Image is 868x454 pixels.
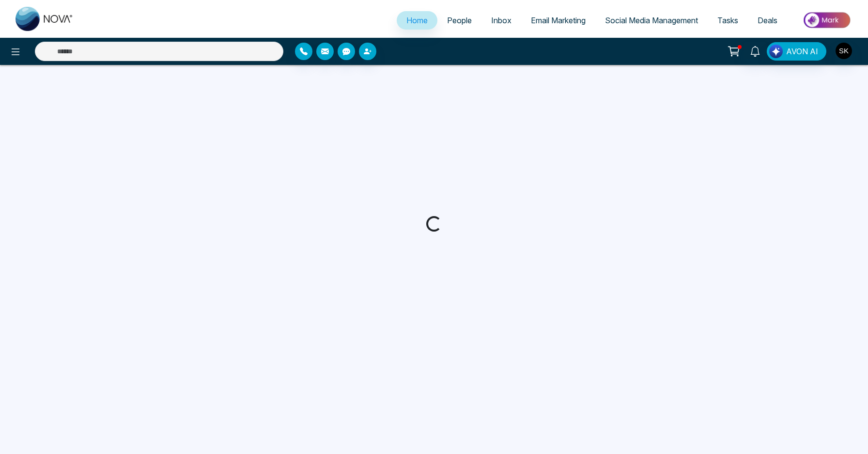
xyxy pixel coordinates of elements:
a: Tasks [708,11,748,30]
span: Deals [758,16,777,25]
button: AVON AI [767,42,826,61]
a: Deals [748,11,787,30]
span: People [447,16,472,25]
img: User Avatar [836,43,852,59]
a: Social Media Management [595,11,708,30]
a: Inbox [481,11,521,30]
span: Social Media Management [605,16,698,25]
span: Tasks [717,16,738,25]
span: AVON AI [786,46,818,57]
span: Email Marketing [531,16,586,25]
a: People [437,11,481,30]
img: Market-place.gif [792,9,862,31]
a: Home [397,11,437,30]
a: Email Marketing [521,11,595,30]
img: Nova CRM Logo [15,7,74,31]
img: Lead Flow [769,45,783,58]
span: Inbox [491,16,511,25]
span: Home [406,16,428,25]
